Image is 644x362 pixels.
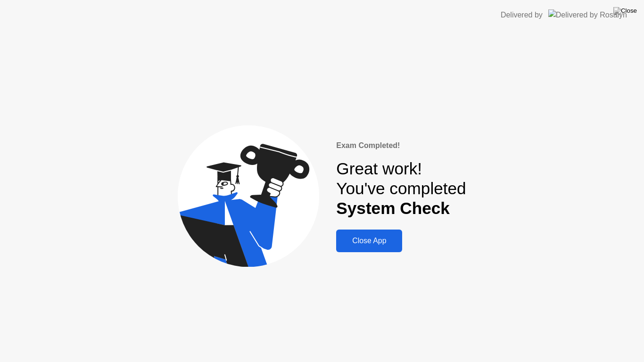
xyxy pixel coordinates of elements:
img: Close [613,7,637,15]
div: Great work! You've completed [336,159,466,219]
button: Close App [336,230,402,252]
div: Exam Completed! [336,140,466,151]
div: Delivered by [501,9,543,21]
b: System Check [336,199,450,217]
div: Close App [339,237,399,245]
img: Delivered by Rosalyn [548,9,627,20]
